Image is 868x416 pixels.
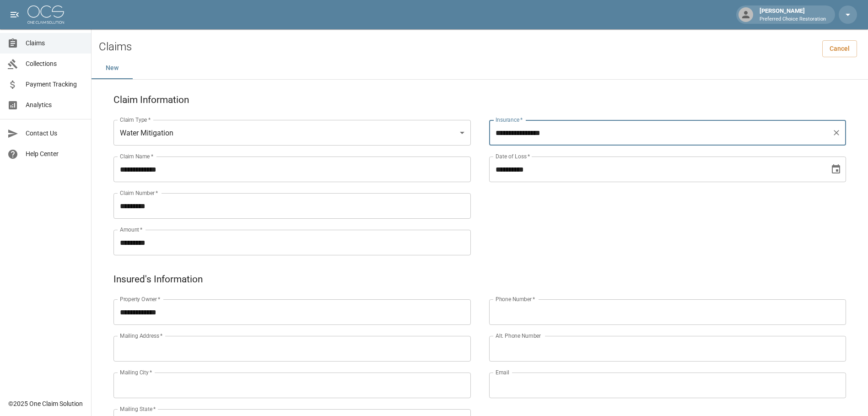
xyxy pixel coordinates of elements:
[496,152,530,160] label: Date of Loss
[26,149,84,159] span: Help Center
[26,38,84,48] span: Claims
[496,332,541,340] label: Alt. Phone Number
[27,5,64,24] img: ocs-logo-white-transparent.png
[120,368,152,376] label: Mailing City
[92,57,868,79] div: dynamic tabs
[92,57,133,79] button: New
[8,399,83,408] div: © 2025 One Claim Solution
[830,126,843,139] button: Clear
[120,405,156,413] label: Mailing State
[120,226,143,233] label: Amount
[26,100,84,110] span: Analytics
[113,120,471,146] div: Water Mitigation
[760,16,826,23] p: Preferred Choice Restoration
[120,189,158,197] label: Claim Number
[120,116,151,124] label: Claim Type
[822,40,857,57] a: Cancel
[26,59,84,69] span: Collections
[26,129,84,138] span: Contact Us
[496,295,535,303] label: Phone Number
[496,368,509,376] label: Email
[26,80,84,89] span: Payment Tracking
[99,40,132,54] h2: Claims
[120,332,162,340] label: Mailing Address
[120,295,161,303] label: Property Owner
[5,5,24,24] button: open drawer
[496,116,523,124] label: Insurance
[120,152,153,160] label: Claim Name
[827,160,845,178] button: Choose date
[756,6,830,23] div: [PERSON_NAME]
